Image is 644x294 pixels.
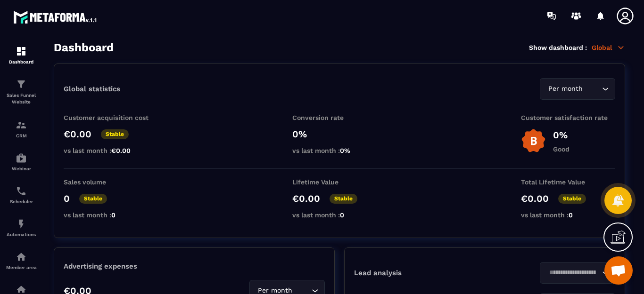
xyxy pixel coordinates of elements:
p: Lifetime Value [292,178,387,186]
img: scheduler [16,185,27,197]
p: Good [553,145,570,153]
a: automationsautomationsWebinar [2,145,40,178]
p: Webinar [2,166,40,171]
img: automations [16,251,27,262]
div: Ouvrir le chat [604,256,633,285]
p: 0 [64,193,70,204]
p: Stable [330,194,357,204]
p: Show dashboard : [529,44,587,51]
a: automationsautomationsMember area [2,244,40,277]
p: 0% [292,128,387,140]
a: formationformationCRM [2,112,40,145]
div: Search for option [540,78,615,100]
p: Customer satisfaction rate [521,114,615,121]
p: vs last month : [292,147,387,154]
input: Search for option [585,84,600,94]
img: b-badge-o.b3b20ee6.svg [521,128,546,153]
p: Total Lifetime Value [521,178,615,186]
span: 0 [111,211,116,219]
p: 0% [553,129,570,141]
img: formation [16,46,27,57]
img: logo [13,8,98,25]
p: vs last month : [64,211,158,219]
p: Dashboard [2,59,40,64]
p: €0.00 [64,128,91,140]
input: Search for option [546,268,600,278]
p: €0.00 [521,193,549,204]
h3: Dashboard [54,41,114,54]
span: 0% [340,147,350,154]
p: CRM [2,133,40,138]
img: automations [16,218,27,230]
p: Customer acquisition cost [64,114,158,121]
p: vs last month : [64,147,158,154]
p: €0.00 [292,193,320,204]
div: Search for option [540,262,615,284]
p: Stable [101,129,129,139]
p: Sales Funnel Website [2,92,40,105]
a: automationsautomationsAutomations [2,211,40,244]
a: schedulerschedulerScheduler [2,178,40,211]
span: 0 [569,211,573,219]
p: Automations [2,232,40,237]
p: Lead analysis [354,269,485,277]
span: Per month [546,84,585,94]
p: vs last month : [292,211,387,219]
span: €0.00 [111,147,131,154]
p: Advertising expenses [64,262,325,270]
a: formationformationDashboard [2,39,40,72]
p: Conversion rate [292,114,387,121]
span: 0 [340,211,344,219]
p: Global [592,43,625,52]
p: Stable [558,194,586,204]
img: formation [16,79,27,90]
a: formationformationSales Funnel Website [2,72,40,112]
p: Member area [2,265,40,270]
p: vs last month : [521,211,615,219]
p: Scheduler [2,199,40,204]
img: automations [16,152,27,164]
img: formation [16,119,27,131]
p: Sales volume [64,178,158,186]
p: Global statistics [64,85,120,93]
p: Stable [79,194,107,204]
